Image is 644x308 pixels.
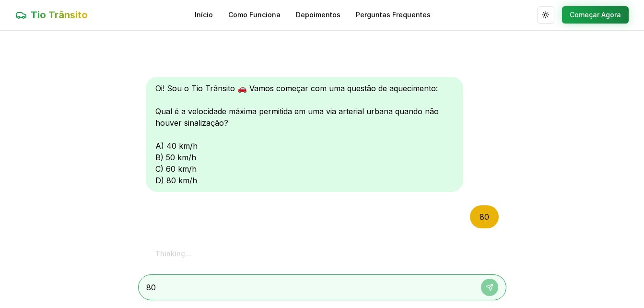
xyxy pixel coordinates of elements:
[155,249,191,258] span: Thinking...
[15,8,88,22] a: Tio Trânsito
[562,6,629,24] button: Começar Agora
[146,77,463,192] div: Oi! Sou o Tio Trânsito 🚗 Vamos começar com uma questão de aquecimento: Qual é a velocidade máxima...
[31,8,88,22] span: Tio Trânsito
[195,10,213,20] a: Início
[356,10,431,20] a: Perguntas Frequentes
[228,10,281,20] a: Como Funciona
[470,205,499,228] div: 80
[296,10,340,20] a: Depoimentos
